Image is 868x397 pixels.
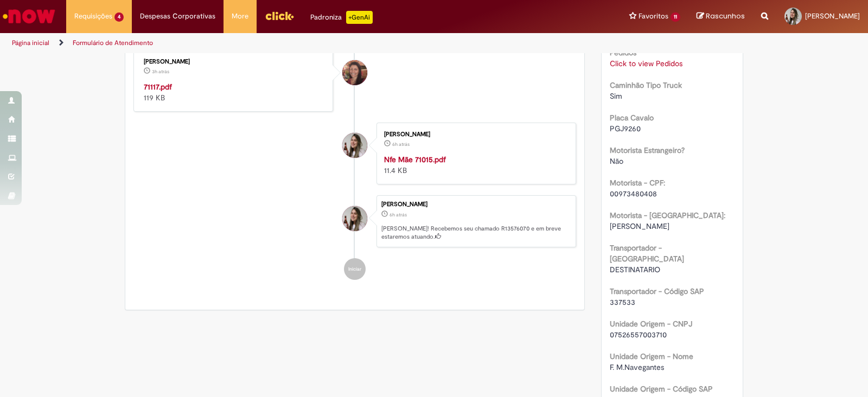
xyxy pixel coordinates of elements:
b: Motorista - [GEOGRAPHIC_DATA]: [610,210,725,220]
div: Jessica Dos Santos Silva [342,133,367,158]
time: 29/09/2025 14:32:13 [152,68,169,75]
span: Favoritos [639,11,668,22]
span: PGJ9260 [610,124,641,133]
div: 119 KB [144,81,324,103]
b: Unidade Origem - Código SAP [610,384,713,394]
b: Transportador - Código SAP [610,286,704,296]
span: Sim [610,91,622,101]
b: Placa Cavalo [610,113,654,123]
span: 00973480408 [610,189,657,198]
span: DESTINATARIO [610,265,660,274]
div: Jessica Dos Santos Silva [342,206,367,231]
span: Requisições [74,11,112,22]
img: ServiceNow [1,5,57,27]
span: 6h atrás [392,141,410,148]
img: click_logo_yellow_360x200.png [265,8,294,24]
a: Nfe Mãe 71015.pdf [384,155,446,164]
b: Transportador - [GEOGRAPHIC_DATA] [610,243,684,264]
span: 337533 [610,297,635,307]
span: 3h atrás [152,68,169,75]
a: Rascunhos [697,11,745,22]
p: +GenAi [346,11,373,24]
b: Caminhão Tipo Truck [610,80,682,90]
div: Selma Rosa Resende Marques [342,60,367,85]
time: 29/09/2025 11:15:34 [390,212,407,218]
div: [PERSON_NAME] [381,201,570,208]
div: 11.4 KB [384,154,565,176]
a: Formulário de Atendimento [73,39,153,47]
a: 71117.pdf [144,82,172,92]
a: Click to view Pedidos [610,59,682,68]
div: [PERSON_NAME] [384,131,565,138]
span: F. M.Navegantes [610,362,664,372]
span: 11 [671,12,680,22]
a: Página inicial [12,39,49,47]
span: More [232,11,248,22]
span: 07526557003710 [610,330,667,340]
time: 29/09/2025 11:15:22 [392,141,410,148]
li: Jessica Dos Santos Silva [133,195,576,247]
span: [PERSON_NAME] [610,221,669,231]
div: Padroniza [310,11,373,24]
span: 6h atrás [390,212,407,218]
b: Unidade Origem - CNPJ [610,319,692,329]
p: [PERSON_NAME]! Recebemos seu chamado R13576070 e em breve estaremos atuando. [381,225,570,241]
div: [PERSON_NAME] [144,59,324,65]
b: Motorista - CPF: [610,178,665,188]
span: Rascunhos [706,11,745,21]
b: Motorista Estrangeiro? [610,145,685,155]
b: Unidade Origem - Nome [610,351,693,361]
span: 4 [114,12,124,22]
span: Não [610,156,623,166]
span: Despesas Corporativas [140,11,215,22]
span: [PERSON_NAME] [805,11,860,21]
b: Pedidos [610,48,636,57]
ul: Trilhas de página [8,33,571,53]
